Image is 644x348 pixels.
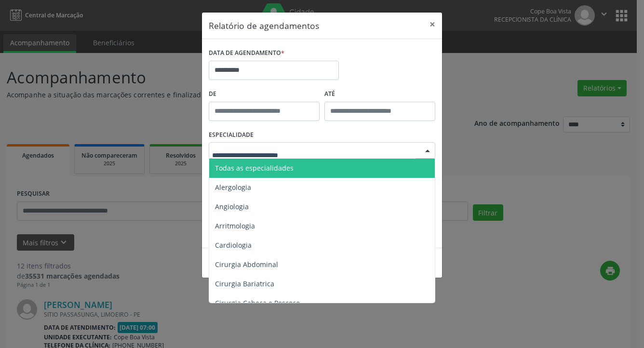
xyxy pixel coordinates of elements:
[215,221,255,230] span: Arritmologia
[215,279,274,288] span: Cirurgia Bariatrica
[324,87,435,102] label: ATÉ
[215,163,294,173] span: Todas as especialidades
[423,13,442,36] button: Close
[215,241,252,250] span: Cardiologia
[209,87,320,102] label: De
[215,202,249,211] span: Angiologia
[215,183,251,192] span: Alergologia
[209,128,254,143] label: ESPECIALIDADE
[209,19,319,32] h5: Relatório de agendamentos
[209,46,284,61] label: DATA DE AGENDAMENTO
[215,260,278,269] span: Cirurgia Abdominal
[215,298,300,308] span: Cirurgia Cabeça e Pescoço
